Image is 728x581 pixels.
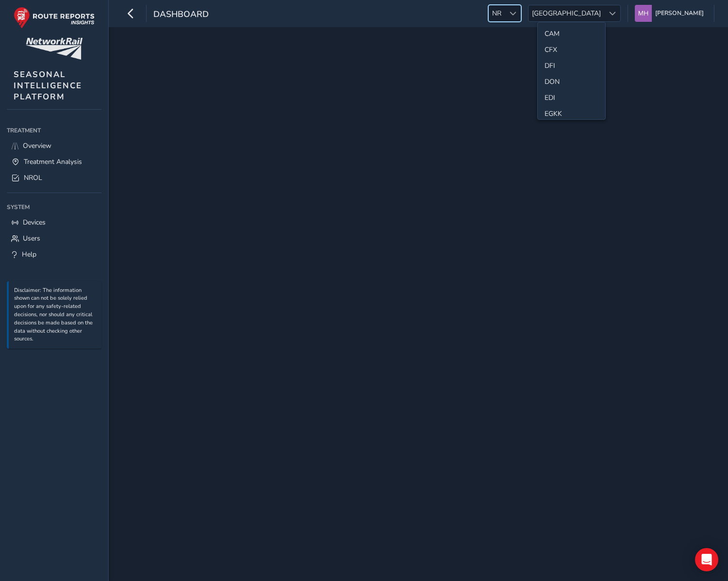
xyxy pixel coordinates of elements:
span: SEASONAL INTELLIGENCE PLATFORM [14,69,82,102]
span: Help [22,250,36,259]
span: Treatment Analysis [24,157,82,166]
a: Treatment Analysis [7,154,101,170]
div: Treatment [7,123,101,138]
li: EGKK [538,106,605,122]
a: Users [7,230,101,246]
img: rr logo [14,7,95,29]
li: CAM [538,26,605,42]
a: Devices [7,214,101,230]
span: NROL [24,173,42,182]
a: NROL [7,170,101,186]
div: Open Intercom Messenger [695,548,718,571]
button: [PERSON_NAME] [635,5,707,22]
a: Help [7,246,101,262]
span: dashboard [153,8,209,22]
li: EDI [538,90,605,106]
span: Devices [23,218,46,227]
span: Overview [23,141,51,150]
span: [PERSON_NAME] [655,5,704,22]
span: NR [489,5,505,21]
img: customer logo [26,38,83,60]
li: CFX [538,42,605,58]
div: System [7,200,101,214]
span: [GEOGRAPHIC_DATA] [529,5,604,21]
p: Disclaimer: The information shown can not be solely relied upon for any safety-related decisions,... [14,287,97,344]
li: DFI [538,58,605,74]
img: diamond-layout [635,5,652,22]
li: DON [538,74,605,90]
span: Users [23,234,40,243]
a: Overview [7,138,101,154]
